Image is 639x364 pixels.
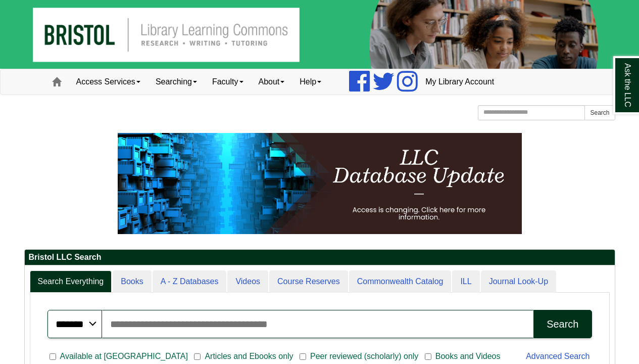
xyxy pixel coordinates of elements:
[584,105,615,120] button: Search
[418,69,502,95] a: My Library Account
[227,270,268,293] a: Videos
[526,352,589,360] a: Advanced Search
[153,270,227,293] a: A - Z Databases
[50,352,56,361] input: Available at [GEOGRAPHIC_DATA]
[292,69,329,95] a: Help
[251,69,292,95] a: About
[69,69,148,95] a: Access Services
[533,310,592,338] button: Search
[25,250,615,265] h2: Bristol LLC Search
[194,352,201,361] input: Articles and Ebooks only
[30,270,112,293] a: Search Everything
[425,352,431,361] input: Books and Videos
[300,352,306,361] input: Peer reviewed (scholarly) only
[205,69,251,95] a: Faculty
[269,270,348,293] a: Course Reserves
[431,350,505,362] span: Books and Videos
[481,270,556,293] a: Journal Look-Up
[56,350,192,362] span: Available at [GEOGRAPHIC_DATA]
[148,69,205,95] a: Searching
[547,318,578,330] div: Search
[349,270,452,293] a: Commonwealth Catalog
[118,133,522,234] img: HTML tutorial
[452,270,479,293] a: ILL
[306,350,422,362] span: Peer reviewed (scholarly) only
[113,270,151,293] a: Books
[201,350,297,362] span: Articles and Ebooks only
